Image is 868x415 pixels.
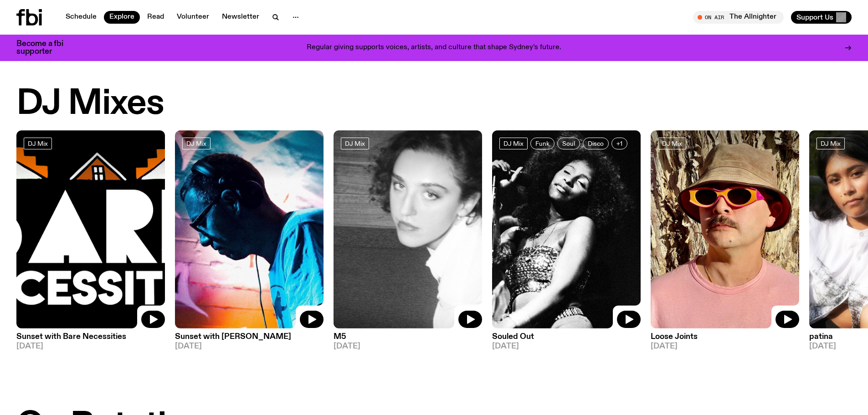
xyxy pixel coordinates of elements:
span: Support Us [796,13,833,21]
button: Support Us [791,11,852,24]
h2: DJ Mixes [16,87,164,121]
span: DJ Mix [345,140,365,147]
a: Sunset with Bare Necessities[DATE] [16,328,165,350]
span: DJ Mix [662,140,682,147]
a: Newsletter [216,11,265,24]
a: DJ Mix [341,138,369,149]
a: Funk [530,138,555,149]
button: +1 [611,138,627,149]
h3: Become a fbi supporter [16,40,75,56]
a: M5[DATE] [334,328,482,350]
a: DJ Mix [182,138,211,149]
span: [DATE] [175,343,324,350]
h3: Sunset with Bare Necessities [16,333,165,341]
span: +1 [616,140,622,147]
a: Schedule [60,11,102,24]
h3: M5 [334,333,482,341]
a: DJ Mix [499,138,528,149]
a: DJ Mix [24,138,52,149]
span: DJ Mix [503,140,524,147]
img: Bare Necessities [16,130,165,328]
span: Soul [562,140,575,147]
a: DJ Mix [658,138,686,149]
img: A black and white photo of Lilly wearing a white blouse and looking up at the camera. [334,130,482,328]
a: Read [142,11,169,24]
span: [DATE] [16,343,165,350]
span: [DATE] [492,343,641,350]
span: [DATE] [334,343,482,350]
img: Tyson stands in front of a paperbark tree wearing orange sunglasses, a suede bucket hat and a pin... [651,130,799,328]
a: Sunset with [PERSON_NAME][DATE] [175,328,324,350]
p: Regular giving supports voices, artists, and culture that shape Sydney’s future. [307,44,561,52]
a: Soul [557,138,580,149]
h3: Loose Joints [651,333,799,341]
a: Loose Joints[DATE] [651,328,799,350]
a: Souled Out[DATE] [492,328,641,350]
h3: Souled Out [492,333,641,341]
a: Volunteer [171,11,215,24]
a: DJ Mix [817,138,845,149]
span: Funk [535,140,550,147]
span: Disco [588,140,604,147]
span: DJ Mix [28,140,48,147]
button: On AirThe Allnighter [693,11,784,24]
span: [DATE] [651,343,799,350]
a: Disco [583,138,609,149]
img: Simon Caldwell stands side on, looking downwards. He has headphones on. Behind him is a brightly ... [175,130,324,328]
span: DJ Mix [821,140,841,147]
h3: Sunset with [PERSON_NAME] [175,333,324,341]
a: Explore [104,11,140,24]
span: DJ Mix [186,140,206,147]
